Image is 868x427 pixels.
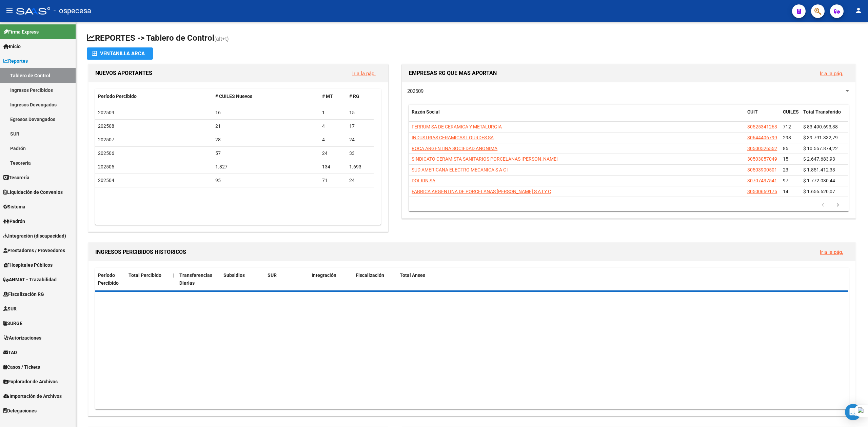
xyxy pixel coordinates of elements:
span: 298 [783,135,791,140]
span: SURGE [3,320,22,327]
span: Fiscalización RG [3,290,44,298]
div: 24 [349,136,371,144]
div: 1.693 [349,163,371,171]
button: Ir a la pág. [347,67,381,80]
div: 24 [349,177,371,184]
span: SUR [3,305,17,312]
span: $ 83.490.693,38 [803,124,838,129]
span: 30707437541 [747,178,777,183]
datatable-header-cell: Período Percibido [95,89,213,104]
span: 85 [783,146,788,151]
a: Ir a la pág. [352,70,376,77]
span: DOLKIN SA [412,178,435,183]
span: Padrón [3,218,25,225]
span: Integración (discapacidad) [3,232,66,240]
div: 1 [322,109,344,117]
span: TAD [3,349,17,356]
span: $ 1.851.412,33 [803,167,835,172]
span: Subsidios [223,272,245,278]
span: ANMAT - Trazabilidad [3,276,57,283]
datatable-header-cell: Transferencias Diarias [177,268,221,290]
span: Sistema [3,203,25,210]
datatable-header-cell: # RG [347,89,374,104]
span: Integración [312,272,336,278]
datatable-header-cell: Total Percibido [126,268,170,290]
span: $ 10.557.874,22 [803,146,838,151]
span: NUEVOS APORTANTES [95,70,152,76]
div: Ventanilla ARCA [92,47,147,60]
div: 33 [349,149,371,157]
span: Delegaciones [3,407,37,414]
span: SUR [268,272,277,278]
datatable-header-cell: Subsidios [221,268,265,290]
datatable-header-cell: # MT [319,89,347,104]
datatable-header-cell: CUIT [745,105,780,127]
span: 30503057049 [747,156,777,162]
datatable-header-cell: Fiscalización [353,268,397,290]
button: Ir a la pág. [814,67,849,80]
span: Total Anses [400,272,425,278]
div: 28 [215,136,317,144]
span: 202504 [98,178,114,183]
span: $ 1.656.620,07 [803,189,835,194]
datatable-header-cell: CUILES [780,105,801,127]
span: Prestadores / Proveedores [3,247,65,254]
span: CUIT [747,109,758,115]
datatable-header-cell: Integración [309,268,353,290]
span: Liquidación de Convenios [3,188,63,196]
div: 21 [215,122,317,130]
span: Total Transferido [803,109,841,115]
span: # RG [349,94,359,99]
span: Tesorería [3,174,29,181]
span: # CUILES Nuevos [215,94,252,99]
span: 15 [783,156,788,162]
div: 4 [322,122,344,130]
datatable-header-cell: Total Anses [397,268,841,290]
span: Explorador de Archivos [3,378,58,385]
div: 16 [215,109,317,117]
div: 15 [349,109,371,117]
h1: REPORTES -> Tablero de Control [87,33,857,44]
span: 30500669175 [747,189,777,194]
span: 30500526552 [747,146,777,151]
div: 17 [349,122,371,130]
span: 202507 [98,137,114,142]
span: Período Percibido [98,94,137,99]
span: Inicio [3,43,21,50]
button: Ir a la pág. [814,246,849,258]
span: Autorizaciones [3,334,41,342]
span: Razón Social [412,109,440,115]
a: go to previous page [816,202,829,209]
div: Open Intercom Messenger [845,404,861,420]
span: 202506 [98,150,114,156]
span: 712 [783,124,791,129]
span: INDUSTRIAS CERAMICAS LOURDES SA [412,135,494,140]
span: $ 39.791.332,79 [803,135,838,140]
datatable-header-cell: # CUILES Nuevos [213,89,320,104]
span: $ 1.772.030,44 [803,178,835,183]
span: Total Percibido [129,272,161,278]
span: ROCA ARGENTINA SOCIEDAD ANONIMA [412,146,497,151]
span: 97 [783,178,788,183]
span: 23 [783,167,788,172]
span: Casos / Tickets [3,363,40,371]
span: Firma Express [3,28,39,36]
div: 57 [215,149,317,157]
span: FABRICA ARGENTINA DE PORCELANAS [PERSON_NAME] S A I Y C [412,189,551,194]
span: Período Percibido [98,272,119,286]
datatable-header-cell: Total Transferido [801,105,848,127]
span: 202505 [98,164,114,169]
span: 202509 [98,110,114,115]
span: 30644406799 [747,135,777,140]
div: 71 [322,177,344,184]
span: Hospitales Públicos [3,261,53,269]
span: FERRUM SA DE CERAMICA Y METALURGIA [412,124,502,129]
span: 14 [783,189,788,194]
span: CUILES [783,109,799,115]
mat-icon: menu [5,6,14,15]
span: (alt+t) [214,36,229,42]
span: - ospecesa [54,3,91,18]
span: 30503900501 [747,167,777,172]
datatable-header-cell: Período Percibido [95,268,126,290]
div: 134 [322,163,344,171]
